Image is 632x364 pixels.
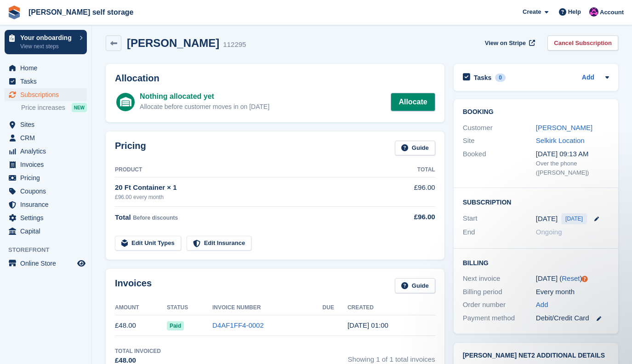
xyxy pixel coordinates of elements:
[5,131,87,144] a: menu
[115,236,181,251] a: Edit Unit Types
[20,42,75,51] p: View next steps
[115,301,167,315] th: Amount
[463,300,536,310] div: Order number
[463,197,609,206] h2: Subscription
[547,35,618,51] a: Cancel Subscription
[115,141,146,156] h2: Pricing
[392,177,435,206] td: £96.00
[5,257,87,270] a: menu
[5,30,87,54] a: Your onboarding View next steps
[463,352,609,359] h2: [PERSON_NAME] Net2 Additional Details
[536,273,609,284] div: [DATE] ( )
[536,287,609,297] div: Every month
[20,75,75,88] span: Tasks
[21,102,87,113] a: Price increases NEW
[536,300,548,310] a: Add
[347,301,435,315] th: Created
[536,149,609,159] div: [DATE] 09:13 AM
[115,193,392,201] div: £96.00 every month
[395,278,435,293] a: Guide
[474,74,492,82] h2: Tasks
[481,35,537,51] a: View on Stripe
[463,273,536,284] div: Next invoice
[561,213,587,224] span: [DATE]
[463,287,536,297] div: Billing period
[212,321,264,329] a: D4AF1FF4-0002
[536,313,609,324] div: Debit/Credit Card
[5,75,87,88] a: menu
[20,88,75,101] span: Subscriptions
[600,8,624,17] span: Account
[562,274,580,282] a: Reset
[5,225,87,238] a: menu
[395,141,435,156] a: Guide
[167,301,212,315] th: Status
[115,73,435,84] h2: Allocation
[20,257,75,270] span: Online Store
[25,5,137,20] a: [PERSON_NAME] self storage
[140,102,269,112] div: Allocate before customer moves in on [DATE]
[392,163,435,177] th: Total
[7,6,21,19] img: stora-icon-8386f47178a22dfd0bd8f6a31ec36ba5ce8667c1dd55bd0f319d3a0aa187defe.svg
[463,227,536,238] div: End
[463,123,536,133] div: Customer
[115,182,392,193] div: 20 Ft Container × 1
[536,228,562,236] span: Ongoing
[536,136,585,144] a: Selkirk Location
[115,213,131,221] span: Total
[115,278,152,293] h2: Invoices
[20,131,75,144] span: CRM
[581,275,589,283] div: Tooltip anchor
[20,62,75,74] span: Home
[5,211,87,224] a: menu
[536,159,609,177] div: Over the phone ([PERSON_NAME])
[391,93,435,111] a: Allocate
[463,136,536,146] div: Site
[5,88,87,101] a: menu
[20,145,75,158] span: Analytics
[8,245,91,255] span: Storefront
[568,7,581,17] span: Help
[589,7,598,17] img: Yvonne Henderson
[463,149,536,177] div: Booked
[463,213,536,224] div: Start
[20,225,75,238] span: Capital
[463,258,609,267] h2: Billing
[167,321,184,330] span: Paid
[5,158,87,171] a: menu
[20,198,75,211] span: Insurance
[115,315,167,336] td: £48.00
[463,108,609,116] h2: Booking
[392,212,435,222] div: £96.00
[582,73,594,83] a: Add
[20,158,75,171] span: Invoices
[323,301,347,315] th: Due
[20,34,75,41] p: Your onboarding
[5,118,87,131] a: menu
[187,236,252,251] a: Edit Insurance
[536,214,558,224] time: 2025-10-06 00:00:00 UTC
[463,313,536,324] div: Payment method
[536,124,592,131] a: [PERSON_NAME]
[5,198,87,211] a: menu
[5,62,87,74] a: menu
[127,37,219,49] h2: [PERSON_NAME]
[523,7,541,17] span: Create
[115,347,161,355] div: Total Invoiced
[20,211,75,224] span: Settings
[212,301,323,315] th: Invoice Number
[223,40,246,50] div: 112295
[5,185,87,198] a: menu
[20,171,75,184] span: Pricing
[115,163,392,177] th: Product
[347,321,388,329] time: 2025-10-06 00:00:54 UTC
[485,39,526,48] span: View on Stripe
[133,215,178,221] span: Before discounts
[72,103,87,112] div: NEW
[140,91,269,102] div: Nothing allocated yet
[76,258,87,269] a: Preview store
[21,103,65,112] span: Price increases
[495,74,506,82] div: 0
[5,145,87,158] a: menu
[20,118,75,131] span: Sites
